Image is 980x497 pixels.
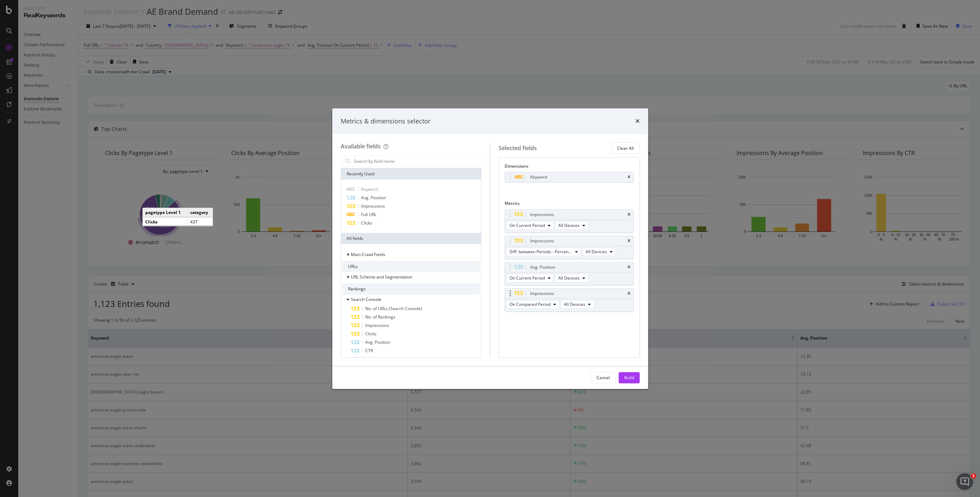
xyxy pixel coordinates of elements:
span: Keyword [361,186,378,192]
span: Full URL [361,211,376,217]
div: Avg. PositiontimesOn Current PeriodAll Devices [505,262,634,286]
span: Clicks [361,220,372,226]
div: Cancel [596,375,610,381]
span: All Devices [558,222,580,228]
span: Search Console [351,296,381,302]
span: URL Scheme and Segmentation [351,274,412,280]
span: Impressions [365,322,389,328]
div: Metrics [505,200,634,209]
span: CTR [365,348,373,354]
button: All Devices [555,274,588,282]
div: times [627,291,631,296]
button: On Current Period [506,221,554,230]
span: Clicks [365,331,376,337]
button: Diff. between Periods - Percentage [506,248,581,256]
span: On Current Period [509,275,545,281]
button: On Compared Period [506,300,559,309]
span: All Devices [558,275,580,281]
div: Selected fields [499,144,537,152]
div: Build [624,375,634,381]
div: times [627,239,631,243]
button: Clear All [611,142,640,154]
input: Search by field name [353,156,480,166]
div: Keywordtimes [505,172,634,182]
span: 1 [971,473,976,479]
div: Available fields [341,142,381,150]
span: On Current Period [509,222,545,228]
div: modal [332,108,648,389]
div: URLs [342,261,480,272]
div: times [627,265,631,269]
div: Rankings [342,283,480,295]
button: All Devices [582,248,616,256]
button: Cancel [591,372,616,383]
span: No. of URLs (Search Console) [365,305,422,311]
iframe: Intercom live chat [956,473,973,490]
div: Keyword [530,174,547,181]
span: Impressions [361,203,385,209]
button: Build [619,372,640,383]
span: All Devices [586,249,607,255]
span: Diff. between Periods - Percentage [509,249,572,255]
div: times [627,175,631,179]
span: No. of Rankings [365,314,395,320]
span: Avg. Position [361,195,386,201]
div: Impressions [530,237,554,244]
span: Main Crawl Fields [351,251,385,257]
div: Impressions [530,211,554,218]
div: times [635,117,640,126]
div: Clear All [617,145,634,151]
span: Avg. Position [365,339,390,345]
div: All fields [341,233,481,244]
span: All Devices [564,301,585,307]
div: Recently Used [341,168,481,180]
div: Dimensions [505,163,634,172]
button: All Devices [555,221,588,230]
div: ImpressionstimesOn Compared PeriodAll Devices [505,288,634,312]
div: Avg. Position [530,264,555,271]
div: Metrics & dimensions selector [341,117,431,126]
span: On Compared Period [509,301,551,307]
div: ImpressionstimesDiff. between Periods - PercentageAll Devices [505,236,634,259]
div: times [627,213,631,217]
div: Impressions [530,290,554,297]
button: On Current Period [506,274,554,282]
div: ImpressionstimesOn Current PeriodAll Devices [505,209,634,233]
button: All Devices [561,300,594,309]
